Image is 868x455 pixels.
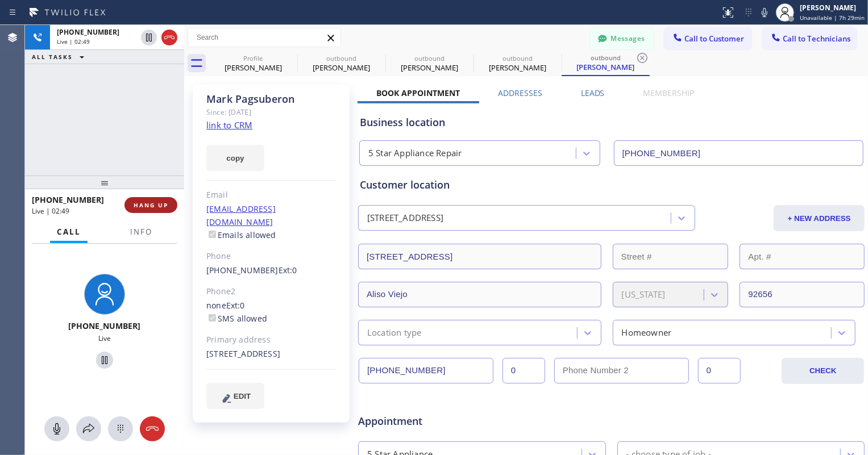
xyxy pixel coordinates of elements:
div: [STREET_ADDRESS] [367,212,443,225]
div: [STREET_ADDRESS] [206,348,337,361]
div: [PERSON_NAME] [475,62,560,73]
div: Phone [206,250,337,263]
input: Address [358,244,601,269]
div: Business location [360,115,863,130]
span: Call to Technicians [783,34,850,44]
input: Ext. [502,358,545,383]
div: none [206,299,337,325]
div: 5 Star Appliance Repair [368,147,462,160]
input: Street # [613,244,729,269]
div: [PERSON_NAME] [298,62,384,73]
label: Book Appointment [377,87,460,98]
span: [PHONE_NUMBER] [69,320,141,331]
span: HANG UP [134,201,168,209]
button: HANG UP [124,197,177,213]
label: Addresses [499,87,543,98]
button: + NEW ADDRESS [774,205,865,231]
div: Mark Pagsuberon [563,51,649,75]
div: Mark Pagsuberon [475,51,560,76]
div: [PERSON_NAME] [800,3,865,12]
div: outbound [563,53,649,62]
span: Unavailable | 7h 29min [800,14,865,22]
span: Ext: 0 [279,265,297,275]
div: [PERSON_NAME] [563,62,649,72]
input: Emails allowed [209,231,216,238]
div: Location type [367,326,422,339]
button: Call to Technicians [763,28,857,49]
button: Mute [757,5,773,20]
span: EDIT [234,392,251,400]
label: SMS allowed [206,313,267,324]
div: Profile [210,54,296,62]
span: Call to Customer [684,34,744,44]
span: [PHONE_NUMBER] [32,194,104,205]
input: SMS allowed [209,314,216,322]
div: outbound [387,54,472,62]
button: Messages [591,28,653,49]
div: Gwen Sacco [210,51,296,76]
button: Hang up [140,416,165,441]
button: Hang up [161,30,177,45]
div: outbound [298,54,384,62]
span: Appointment [358,414,525,429]
div: Customer location [360,177,863,193]
input: Phone Number 2 [554,358,689,383]
div: [PERSON_NAME] [210,62,296,73]
input: Phone Number [614,140,864,166]
input: City [358,282,601,307]
a: link to CRM [206,119,252,131]
input: Search [188,28,340,47]
span: Live | 02:49 [57,37,90,45]
span: [PHONE_NUMBER] [57,27,119,37]
a: [PHONE_NUMBER] [206,265,279,275]
button: Call to Customer [665,28,751,49]
div: Since: [DATE] [206,106,337,119]
button: Open directory [76,416,101,441]
button: Hold Customer [141,30,157,45]
span: Call [57,227,81,237]
div: Email [206,189,337,202]
span: Live [98,333,111,343]
span: Ext: 0 [226,300,245,311]
div: Natalia Treichler [387,51,472,76]
div: Mark Pagsuberon [206,93,337,106]
span: ALL TASKS [32,53,73,61]
button: Info [123,221,159,243]
input: Apt. # [740,244,865,269]
button: ALL TASKS [25,50,95,64]
div: Mary Jo Lamb [298,51,384,76]
input: Phone Number [359,358,493,383]
button: Hold Customer [96,352,113,369]
span: Info [130,227,152,237]
label: Emails allowed [206,229,276,240]
a: [EMAIL_ADDRESS][DOMAIN_NAME] [206,203,276,227]
input: ZIP [740,282,865,307]
div: Homeowner [622,326,672,339]
span: Live | 02:49 [32,206,69,216]
div: outbound [475,54,560,62]
div: Phone2 [206,285,337,298]
label: Membership [643,87,694,98]
div: [PERSON_NAME] [387,62,472,73]
div: Primary address [206,333,337,347]
button: CHECK [782,358,864,384]
button: copy [206,145,264,171]
input: Ext. 2 [698,358,741,383]
button: Open dialpad [108,416,133,441]
button: EDIT [206,383,264,409]
button: Call [50,221,88,243]
label: Leads [581,87,605,98]
button: Mute [44,416,69,441]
